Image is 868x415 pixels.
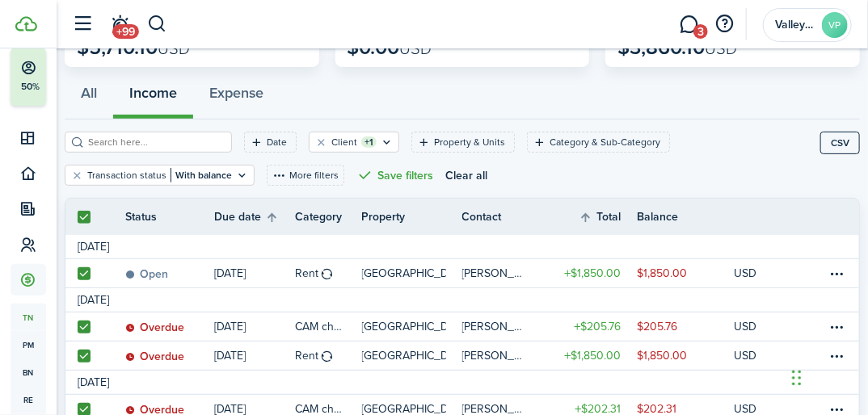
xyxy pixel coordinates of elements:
[295,318,346,335] table-info-title: CAM charge
[214,347,246,364] p: [DATE]
[214,318,246,335] p: [DATE]
[462,321,530,333] table-profile-info-text: [PERSON_NAME] PREP, INC
[125,208,214,225] th: Status
[295,265,318,282] table-info-title: Rent
[564,265,621,282] table-amount-title: $1,850.00
[734,347,756,364] p: USD
[362,342,462,370] a: [GEOGRAPHIC_DATA], Unit 302
[362,312,462,341] a: [GEOGRAPHIC_DATA], Unit 302
[527,132,670,153] filter-tag: Open filter
[734,265,756,282] p: USD
[564,347,621,364] table-amount-title: $1,850.00
[637,259,734,287] a: $1,850.00
[309,132,399,153] filter-tag: Open filter
[125,312,214,341] a: Overdue
[295,347,318,364] table-info-title: Rent
[362,347,446,364] p: [GEOGRAPHIC_DATA], Unit 302
[775,19,815,31] span: Valley Park Properties
[540,259,637,287] a: $1,850.00
[214,265,246,282] p: [DATE]
[244,132,297,153] filter-tag: Open filter
[462,267,530,280] table-profile-info-text: [PERSON_NAME] PREP, INC
[11,304,46,331] a: tn
[295,259,362,287] a: Rent
[125,350,184,363] status: Overdue
[171,168,232,182] filter-tag-value: With balance
[362,259,462,287] a: [GEOGRAPHIC_DATA], Unit 302
[540,342,637,370] a: $1,850.00
[356,165,433,186] button: Save filters
[637,318,677,335] table-amount-description: $205.76
[462,350,530,363] table-profile-info-text: [PERSON_NAME] PREP, INC
[65,374,121,391] td: [DATE]
[314,136,328,149] button: Clear filter
[11,358,46,386] a: bn
[579,207,637,227] th: Sort
[734,312,778,341] a: USD
[637,312,734,341] a: $205.76
[362,208,462,225] th: Property
[295,208,362,225] th: Category
[65,165,255,186] filter-tag: Open filter
[462,259,540,287] a: [PERSON_NAME] PREP, INC
[11,48,145,106] button: 50%
[11,386,46,413] a: re
[87,168,166,182] filter-tag-label: Transaction status
[125,268,168,281] status: Open
[674,4,705,45] a: Messaging
[331,135,357,149] filter-tag-label: Client
[462,312,540,341] a: [PERSON_NAME] PREP, INC
[214,259,295,287] a: [DATE]
[125,259,214,287] a: Open
[147,10,167,38] button: Search
[400,36,432,61] span: USD
[267,135,287,149] filter-tag-label: Date
[705,36,737,61] span: USD
[434,135,505,149] filter-tag-label: Property & Units
[125,321,184,334] status: Overdue
[637,208,734,225] th: Balance
[550,135,660,149] filter-tag-label: Category & Sub-Category
[70,169,84,182] button: Clear filter
[65,71,113,119] button: All
[84,135,226,150] input: Search here...
[637,347,687,364] table-amount-description: $1,850.00
[734,259,778,287] a: USD
[295,312,362,341] a: CAM charge
[362,265,446,282] p: [GEOGRAPHIC_DATA], Unit 302
[158,36,190,61] span: USD
[11,331,46,358] a: pm
[462,342,540,370] a: [PERSON_NAME] PREP, INC
[362,318,446,335] p: [GEOGRAPHIC_DATA], Unit 302
[822,12,848,38] avatar-text: VP
[574,318,621,335] table-amount-title: $205.76
[787,337,868,415] iframe: Chat Widget
[711,10,739,38] button: Open resource center
[540,312,637,341] a: $205.76
[214,312,295,341] a: [DATE]
[820,132,860,154] button: CSV
[445,165,487,186] button: Clear all
[68,9,99,40] button: Open sidebar
[214,342,295,370] a: [DATE]
[125,342,214,370] a: Overdue
[112,24,139,39] span: +99
[411,132,515,153] filter-tag: Open filter
[65,291,121,308] td: [DATE]
[792,354,802,402] div: Drag
[637,265,687,282] table-amount-description: $1,850.00
[637,342,734,370] a: $1,850.00
[462,208,540,225] th: Contact
[734,318,756,335] p: USD
[361,136,377,148] filter-tag-counter: +1
[65,238,121,255] td: [DATE]
[20,80,40,94] p: 50%
[295,342,362,370] a: Rent
[15,16,37,31] img: TenantCloud
[105,4,136,45] a: Notifications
